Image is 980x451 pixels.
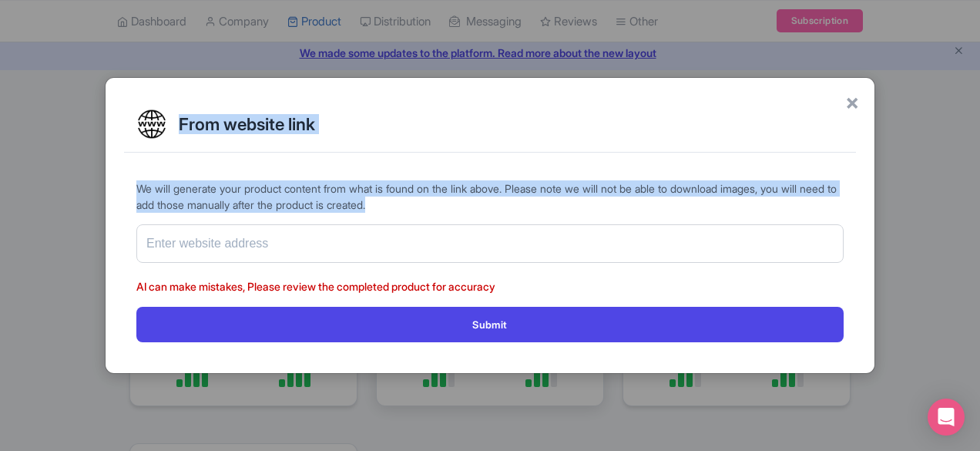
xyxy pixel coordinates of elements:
input: Enter website address [136,224,844,263]
button: Submit [136,307,844,342]
p: AI can make mistakes, Please review the completed product for accuracy [136,278,844,294]
span: × [845,86,859,118]
div: Open Intercom Messenger [928,399,965,436]
h2: From website link [179,115,844,133]
p: We will generate your product content from what is found on the link above. Please note we will n... [136,180,844,213]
